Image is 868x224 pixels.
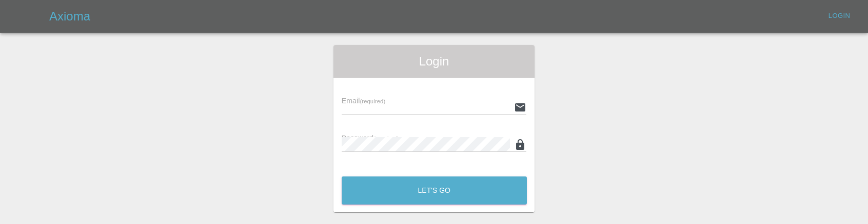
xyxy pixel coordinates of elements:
a: Login [823,8,856,24]
span: Login [342,53,527,70]
span: Email [342,97,385,105]
button: Let's Go [342,176,527,205]
small: (required) [360,98,385,104]
small: (required) [373,136,399,142]
h5: Axioma [49,8,90,25]
span: Password [342,134,399,142]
